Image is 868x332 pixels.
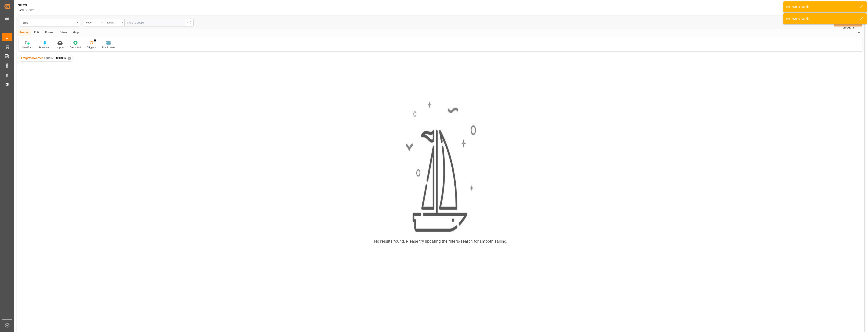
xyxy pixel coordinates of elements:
span: Ctrl/CMD + S [843,26,854,29]
div: Format [42,29,57,36]
div: ✕ [68,57,71,60]
div: View [57,29,70,36]
div: rates [21,20,75,25]
span: Freightforwarder [21,56,43,60]
span: DACHSER [54,56,66,60]
a: Home [18,9,24,12]
div: rates [18,2,34,8]
div: Quick Add [70,46,81,49]
div: File Browser [102,46,115,49]
div: No Results found! [786,5,856,9]
div: Edit [31,29,42,36]
div: Help [70,29,82,36]
div: Download [39,46,50,49]
button: open menu [84,19,104,26]
input: Type to search [124,19,185,26]
img: smooth_sailing.jpeg [405,100,476,233]
div: Equals [106,20,120,24]
div: code [86,20,100,24]
button: search button [185,19,194,26]
div: Import [56,46,64,49]
button: open menu [19,19,80,26]
div: Home [17,29,31,36]
div: New Form [22,46,33,49]
span: Equals [44,56,53,60]
button: open menu [104,19,124,26]
div: No results found. Please try updating the filters/search for smooth sailing. [374,238,507,244]
div: No Results found! [786,17,856,21]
